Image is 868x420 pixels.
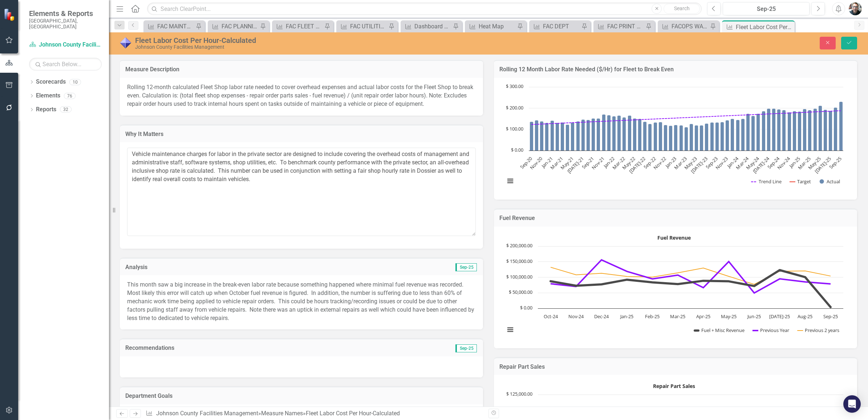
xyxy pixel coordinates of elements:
[595,22,644,31] a: FAC PRINT SHOP
[544,313,558,320] text: Oct-24
[505,324,515,335] button: View chart menu, Fuel Revenue
[723,2,810,15] button: Sep-25
[772,108,776,151] path: Aug-24, 198.68555726. Actual.
[766,155,781,170] text: Sep-24
[4,8,16,21] img: ClearPoint Strategy
[648,124,652,151] path: Aug-22, 125.54018068. Actual.
[798,313,812,320] text: Aug-25
[530,101,843,151] g: Actual, series 3 of 3. Bar series with 61 bars.
[664,155,678,170] text: Jan-23
[670,313,685,320] text: Mar-25
[125,66,478,73] h3: Measure Description
[757,113,760,151] path: May-24, 174.08900027. Actual.
[787,155,802,170] text: Jan-25
[736,120,740,151] path: Jan-24, 144.6760198. Actual.
[519,155,534,170] text: Sep-20
[540,155,554,170] text: Jan-21
[796,155,812,171] text: Mar-25
[620,313,633,320] text: Jan-25
[274,22,323,31] a: FAC FLEET SERVICES
[69,79,81,85] div: 10
[506,83,523,89] text: $ 300.00
[590,155,605,171] text: Nov-21
[705,123,709,151] path: Jul-23, 127.72497395. Actual.
[36,78,66,86] a: Scorecards
[746,113,750,151] path: Mar-24, 174.20590921. Actual.
[762,111,766,151] path: Jun-24, 186.66242495. Actual.
[611,155,626,171] text: Mar-22
[820,178,840,185] button: Show Actual
[559,155,575,171] text: May-21
[576,121,580,151] path: Jun-21, 138.08195504. Actual.
[710,122,714,151] path: Aug-23, 132.66522734. Actual.
[793,111,796,151] path: Dec-24, 186.01410831. Actual.
[645,313,660,320] text: Feb-25
[715,122,719,151] path: Sep-23, 132.58663767. Actual.
[813,155,832,175] text: [DATE]-25
[673,155,688,171] text: Mar-23
[338,22,387,31] a: FAC UTILITIES / ENERGY MANAGEMENT
[782,110,786,151] path: Oct-24, 191.29177502. Actual.
[664,125,668,151] path: Nov-22, 121.45352599. Actual.
[657,234,691,241] text: Fuel Revenue
[29,41,102,49] a: Johnson County Facilities Management
[29,9,102,18] span: Elements & Reports
[776,155,791,171] text: Nov-24
[642,155,657,170] text: Sep-22
[622,117,626,151] path: Mar-22, 156.60493487. Actual.
[753,327,790,333] button: Show Previous Year
[628,155,647,175] text: [DATE]-22
[790,178,811,185] button: Show Target
[602,114,606,151] path: Nov-21, 169.71934834. Actual.
[306,410,400,417] div: Fleet Labor Cost Per Hour-Calculated
[704,155,719,170] text: Sep-23
[568,313,584,320] text: Nov-24
[741,119,745,151] path: Feb-24, 149.78415478. Actual.
[672,22,708,31] div: FACOPS WAREHOUSE AND COURIER
[751,178,782,185] button: Show Trend Line
[664,4,700,14] button: Search
[849,2,862,15] img: John Beaudoin
[819,105,822,151] path: May-25, 211.47972322. Actual.
[843,395,861,413] div: Open Intercom Messenger
[530,121,534,151] path: Sep-20, 136.55879515. Actual.
[455,263,477,271] span: Sep-25
[769,313,790,320] text: [DATE]-25
[156,410,258,417] a: Johnson County Facilities Management
[607,115,611,151] path: Dec-21, 166.47445044. Actual.
[643,121,647,151] path: Jul-22, 135.53413962. Actual.
[797,327,840,333] button: Show Previous 2 years
[735,155,750,171] text: Mar-24
[530,109,842,126] g: Trend Line, series 1 of 3. Line with 61 data points.
[506,104,523,111] text: $ 200.00
[499,66,852,73] h3: Rolling 12 Month Labor Rate Needed ($/Hr) for Fleet to Break Even
[506,273,532,280] text: $ 100,000.00
[479,22,515,31] div: Heat Map
[545,123,549,151] path: Dec-20, 131.30500053. Actual.
[540,121,544,151] path: Nov-20, 138.19640418. Actual.
[210,22,258,31] a: FAC PLANNING DESIGN & CONSTRUCTION
[601,155,616,170] text: Jan-22
[721,122,724,151] path: Oct-23, 133.81719028. Actual.
[36,92,60,100] a: Elements
[566,124,569,151] path: Apr-21, 123.17954083. Actual.
[64,93,76,99] div: 76
[587,120,590,151] path: Aug-21, 145.14160248. Actual.
[157,22,194,31] div: FAC MAINTENANCE
[731,119,734,151] path: Dec-23, 150.48842135. Actual.
[767,108,771,151] path: Jul-24, 198.30964545. Actual.
[798,111,802,151] path: Jan-25, 185.02550168. Actual.
[549,155,564,171] text: Mar-21
[222,22,258,31] div: FAC PLANNING DESIGN & CONSTRUCTION
[807,155,822,171] text: May-25
[509,289,532,295] text: $ 50,000.00
[592,118,595,151] path: Sep-21, 151.68254991. Actual.
[501,83,850,192] div: Chart. Highcharts interactive chart.
[751,155,771,175] text: [DATE]-24
[506,242,532,249] text: $ 200,000.00
[751,116,755,151] path: Apr-24, 163.3428532. Actual.
[531,22,580,31] a: FAC DEPT
[736,23,793,32] div: Fleet Labor Cost Per Hour-Calculated
[683,155,698,171] text: May-23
